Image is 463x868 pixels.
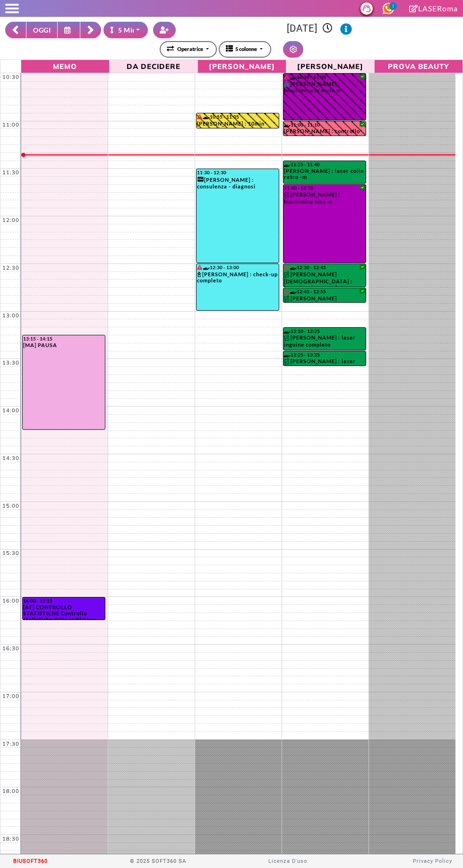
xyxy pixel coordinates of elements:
[0,359,21,366] div: 13:30
[0,502,21,509] div: 15:00
[284,352,365,357] div: 13:25 - 13:35
[409,4,458,13] a: LASERoma
[284,289,365,295] div: 12:45 - 12:55
[284,191,365,207] div: [PERSON_NAME] : biochimica viso m
[0,169,21,176] div: 11:30
[197,271,278,286] div: [PERSON_NAME] : check-up completo
[112,61,195,71] span: Da Decidere
[0,455,21,461] div: 14:30
[197,265,202,270] i: Il cliente ha degli insoluti
[284,295,365,302] div: [PERSON_NAME][DEMOGRAPHIC_DATA] : int. coscia
[0,740,21,747] div: 17:30
[409,5,418,12] i: Clicca per andare alla pagina di firma
[284,74,365,80] div: 10:30 - 11:00
[0,835,21,842] div: 18:30
[284,81,365,96] div: [PERSON_NAME] : biochimica braccia w
[0,74,21,80] div: 10:30
[284,334,365,350] div: [PERSON_NAME] : laser inguine completo
[181,23,458,35] h3: [DATE]
[0,121,21,128] div: 11:00
[413,858,452,864] a: Privacy Policy
[197,176,205,183] i: Categoria cliente: Nuovo
[197,264,278,271] div: 12:30 - 13:00
[284,265,289,270] i: Il cliente ha degli insoluti
[284,328,365,334] div: 13:10 - 13:25
[23,342,104,348] div: [MA] PAUSA
[26,22,58,38] button: OGGI
[0,264,21,271] div: 12:30
[197,114,202,119] i: Il cliente ha degli insoluti
[197,176,278,192] div: [PERSON_NAME] : consulenza - diagnosi
[23,598,104,604] div: 16:00 - 16:15
[0,217,21,223] div: 12:00
[284,271,365,287] div: [PERSON_NAME][DEMOGRAPHIC_DATA] : laser inguine completo
[284,296,291,302] img: PERCORSO
[0,597,21,604] div: 16:00
[284,81,291,86] i: PAGATO
[284,122,365,128] div: 11:00 - 11:10
[23,336,104,341] div: 13:15 - 14:15
[0,693,21,699] div: 17:00
[284,162,365,167] div: 11:25 - 11:40
[284,272,291,278] img: PERCORSO
[23,604,104,620] div: [AT] CONTROLLO STATISTICHE Controllo statistiche della settimana (screen con report sul gruppo) p...
[110,25,145,35] div: 5 Minuti
[0,407,21,414] div: 14:00
[200,61,283,71] span: [PERSON_NAME]
[284,192,291,198] img: PERCORSO
[153,22,176,38] button: Crea nuovo contatto rapido
[24,61,107,71] span: Memo
[377,61,461,71] span: PROVA BEAUTY
[197,170,278,175] div: 11:30 - 12:30
[284,335,291,341] img: PERCORSO
[284,358,291,365] img: PERCORSO
[289,61,372,71] span: [PERSON_NAME]
[284,75,289,79] i: Il cliente ha degli insoluti
[197,120,278,128] div: [PERSON_NAME] : 10min extra time
[0,645,21,652] div: 16:30
[284,185,365,191] div: 11:40 - 12:30
[284,289,289,294] i: Il cliente ha degli insoluti
[0,312,21,319] div: 13:00
[284,128,365,136] div: [PERSON_NAME] : controllo spalle/schiena
[284,358,365,366] div: [PERSON_NAME] : laser ascelle
[197,114,278,120] div: 10:55 - 11:05
[284,264,365,271] div: 12:30 - 12:45
[0,550,21,556] div: 15:30
[268,858,307,864] a: Licenza D'uso
[284,168,365,183] div: [PERSON_NAME] : laser collo retro -m
[0,788,21,794] div: 18:00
